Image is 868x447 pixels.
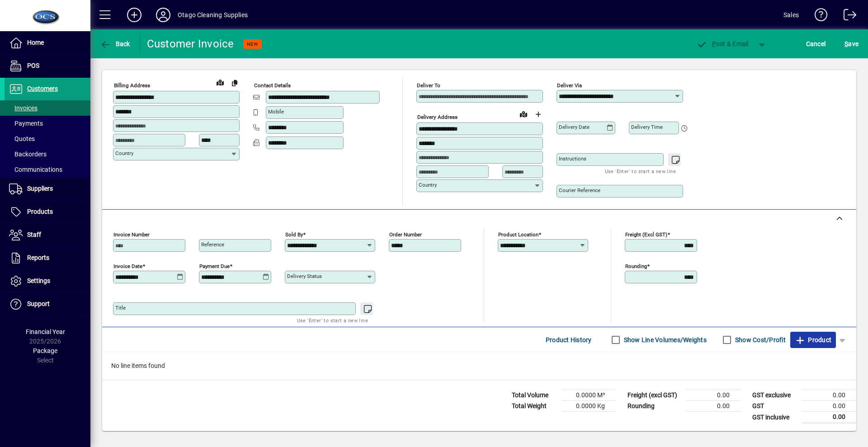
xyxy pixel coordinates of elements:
mat-hint: Use 'Enter' to start a new line [605,166,676,176]
span: S [844,40,848,47]
mat-label: Title [115,305,126,311]
a: Knowledge Base [808,2,828,31]
button: Back [98,36,132,52]
td: GST [748,401,802,412]
button: Copy to Delivery address [227,75,242,90]
td: 0.00 [686,401,741,412]
mat-label: Delivery date [559,124,590,130]
mat-label: Payment due [199,263,230,269]
a: Communications [5,162,90,177]
td: Total Volume [507,390,561,401]
span: Communications [9,166,62,173]
a: View on map [516,107,531,121]
td: 0.0000 Kg [561,401,616,412]
mat-label: Courier Reference [559,187,600,193]
mat-hint: Use 'Enter' to start a new line [297,315,368,325]
span: Financial Year [26,328,65,335]
span: NEW [247,41,258,47]
span: Invoices [9,104,38,112]
span: P [712,40,716,47]
button: Product History [542,332,595,348]
a: Support [5,293,90,315]
mat-label: Mobile [268,108,284,115]
span: Backorders [9,151,47,158]
mat-label: Sold by [285,231,303,238]
button: Choose address [531,107,545,122]
a: Backorders [5,146,90,162]
span: Payments [9,120,43,127]
a: Settings [5,270,90,292]
label: Show Cost/Profit [733,335,786,344]
mat-label: Delivery status [287,273,322,279]
a: Payments [5,116,90,131]
mat-label: Invoice date [113,263,142,269]
mat-label: Country [115,150,133,156]
div: Sales [783,8,799,22]
div: Otago Cleaning Supplies [178,8,248,22]
mat-label: Instructions [559,155,586,162]
td: Rounding [623,401,686,412]
mat-label: Order number [389,231,422,238]
mat-label: Reference [201,241,224,248]
div: No line items found [102,352,856,380]
button: Product [790,332,836,348]
mat-label: Delivery time [631,124,663,130]
a: POS [5,55,90,77]
mat-label: Freight (excl GST) [625,231,667,238]
button: Save [842,36,861,52]
span: Customers [27,85,58,92]
mat-label: Country [419,182,437,188]
td: 0.00 [802,401,856,412]
mat-label: Deliver via [557,82,582,89]
button: Add [120,7,149,23]
td: 0.00 [686,390,741,401]
span: Back [100,40,130,47]
span: Cancel [806,37,826,51]
span: ave [844,37,859,51]
td: Freight (excl GST) [623,390,686,401]
a: Logout [837,2,857,31]
td: 0.00 [802,390,856,401]
mat-label: Invoice number [113,231,150,238]
td: 0.00 [802,412,856,423]
a: Quotes [5,131,90,146]
span: Product History [546,333,592,347]
td: 0.0000 M³ [561,390,616,401]
mat-label: Rounding [625,263,647,269]
app-page-header-button: Back [90,36,140,52]
a: Invoices [5,100,90,116]
span: POS [27,62,39,69]
mat-label: Deliver To [417,82,440,89]
a: View on map [213,75,227,89]
span: Product [795,333,831,347]
a: Products [5,201,90,223]
span: Staff [27,231,41,238]
span: Products [27,208,53,215]
span: Home [27,39,44,46]
span: ost & Email [696,40,749,47]
span: Quotes [9,135,35,142]
a: Suppliers [5,178,90,200]
label: Show Line Volumes/Weights [622,335,707,344]
span: Suppliers [27,185,53,192]
div: Customer Invoice [147,37,234,51]
td: GST inclusive [748,412,802,423]
button: Cancel [804,36,828,52]
span: Support [27,300,50,307]
span: Package [33,347,57,354]
span: Reports [27,254,49,261]
mat-label: Product location [498,231,538,238]
td: GST exclusive [748,390,802,401]
button: Post & Email [692,36,753,52]
button: Profile [149,7,178,23]
td: Total Weight [507,401,561,412]
a: Reports [5,247,90,269]
a: Home [5,32,90,54]
span: Settings [27,277,50,284]
a: Staff [5,224,90,246]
